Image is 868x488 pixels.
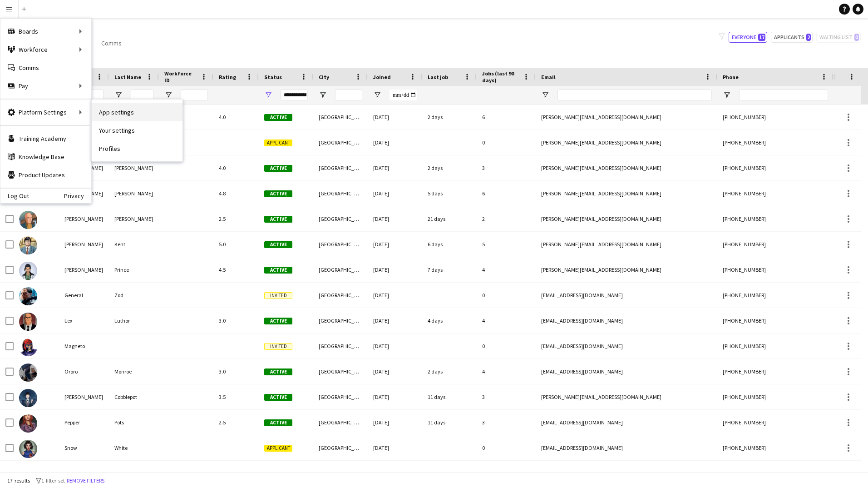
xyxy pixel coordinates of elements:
[335,90,362,100] input: City Filter Input
[536,232,717,257] div: [PERSON_NAME][EMAIL_ADDRESS][DOMAIN_NAME]
[0,40,91,59] div: Workforce
[313,410,368,435] div: [GEOGRAPHIC_DATA]
[109,232,159,257] div: Kent
[422,461,477,486] div: 21 days
[109,410,159,435] div: Pots
[92,121,182,139] a: Your settings
[264,292,292,299] span: Invited
[477,206,536,231] div: 2
[477,105,536,129] div: 6
[0,129,91,148] a: Training Academy
[723,91,731,99] button: Open Filter Menu
[59,435,109,460] div: Snow
[373,74,391,80] span: Joined
[536,410,717,435] div: [EMAIL_ADDRESS][DOMAIN_NAME]
[536,206,717,231] div: [PERSON_NAME][EMAIL_ADDRESS][DOMAIN_NAME]
[213,232,259,257] div: 5.0
[264,216,292,223] span: Active
[41,477,65,484] span: 1 filter set
[98,37,125,49] a: Comms
[536,359,717,384] div: [EMAIL_ADDRESS][DOMAIN_NAME]
[109,384,159,409] div: Cobblepot
[19,338,37,356] img: Magneto
[59,410,109,435] div: Pepper
[368,283,422,308] div: [DATE]
[213,359,259,384] div: 3.0
[92,103,182,121] a: App settings
[213,181,259,206] div: 4.8
[541,74,556,80] span: Email
[717,435,833,460] div: [PHONE_NUMBER]
[59,308,109,333] div: Lex
[0,22,91,40] div: Boards
[717,155,833,180] div: [PHONE_NUMBER]
[477,181,536,206] div: 6
[114,74,141,80] span: Last Name
[264,318,292,324] span: Active
[264,74,282,80] span: Status
[717,206,833,231] div: [PHONE_NUMBER]
[109,206,159,231] div: [PERSON_NAME]
[59,334,109,359] div: Magneto
[181,90,208,100] input: Workforce ID Filter Input
[428,74,448,80] span: Last job
[319,74,329,80] span: City
[0,77,91,95] div: Pay
[717,461,833,486] div: [PHONE_NUMBER]
[717,257,833,282] div: [PHONE_NUMBER]
[0,192,29,199] a: Log Out
[264,91,272,99] button: Open Filter Menu
[422,257,477,282] div: 7 days
[717,308,833,333] div: [PHONE_NUMBER]
[109,257,159,282] div: Prince
[368,232,422,257] div: [DATE]
[536,384,717,409] div: [PERSON_NAME][EMAIL_ADDRESS][DOMAIN_NAME]
[368,461,422,486] div: [DATE]
[114,91,123,99] button: Open Filter Menu
[536,257,717,282] div: [PERSON_NAME][EMAIL_ADDRESS][DOMAIN_NAME]
[717,130,833,155] div: [PHONE_NUMBER]
[109,155,159,180] div: [PERSON_NAME]
[823,444,868,488] div: Chat Widget
[477,384,536,409] div: 3
[19,414,37,433] img: Pepper Pots
[0,59,91,77] a: Comms
[81,90,104,100] input: First Name Filter Input
[313,334,368,359] div: [GEOGRAPHIC_DATA]
[541,91,549,99] button: Open Filter Menu
[729,32,767,43] button: Everyone17
[368,155,422,180] div: [DATE]
[313,232,368,257] div: [GEOGRAPHIC_DATA]
[806,34,811,41] span: 2
[717,410,833,435] div: [PHONE_NUMBER]
[0,166,91,184] a: Product Updates
[536,334,717,359] div: [EMAIL_ADDRESS][DOMAIN_NAME]
[264,267,292,274] span: Active
[59,206,109,231] div: [PERSON_NAME]
[368,435,422,460] div: [DATE]
[213,410,259,435] div: 2.5
[213,155,259,180] div: 4.0
[536,283,717,308] div: [EMAIL_ADDRESS][DOMAIN_NAME]
[109,435,159,460] div: White
[131,90,153,100] input: Last Name Filter Input
[313,130,368,155] div: [GEOGRAPHIC_DATA]
[92,139,182,158] a: Profiles
[422,410,477,435] div: 11 days
[19,287,37,305] img: General Zod
[109,181,159,206] div: [PERSON_NAME]
[264,139,292,146] span: Applicant
[101,39,122,47] span: Comms
[19,389,37,407] img: Oswald Cobblepot
[264,368,292,375] span: Active
[213,308,259,333] div: 3.0
[213,105,259,129] div: 4.0
[422,384,477,409] div: 11 days
[313,283,368,308] div: [GEOGRAPHIC_DATA]
[213,206,259,231] div: 2.5
[0,103,91,121] div: Platform Settings
[758,34,765,41] span: 17
[264,394,292,401] span: Active
[477,308,536,333] div: 4
[717,105,833,129] div: [PHONE_NUMBER]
